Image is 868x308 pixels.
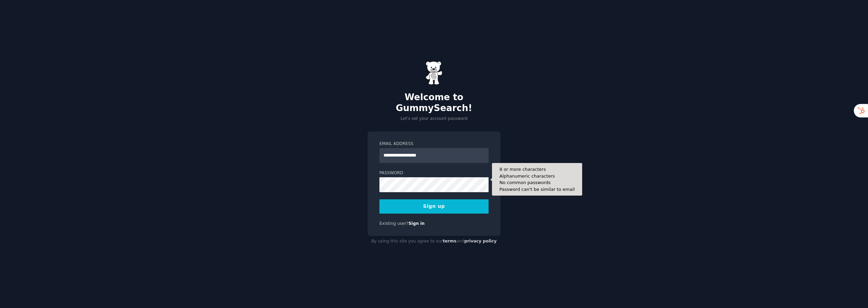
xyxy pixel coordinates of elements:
a: terms [443,239,456,243]
span: Existing user? [379,221,409,226]
div: By using this site you agree to our and [368,236,500,247]
a: privacy policy [464,239,497,243]
h2: Welcome to GummySearch! [368,92,500,113]
label: Password [379,170,489,176]
img: Gummy Bear [426,61,442,85]
a: Sign in [409,221,425,226]
label: Email Address [379,141,489,147]
button: Sign up [379,199,489,214]
p: Let's set your account password [368,116,500,122]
